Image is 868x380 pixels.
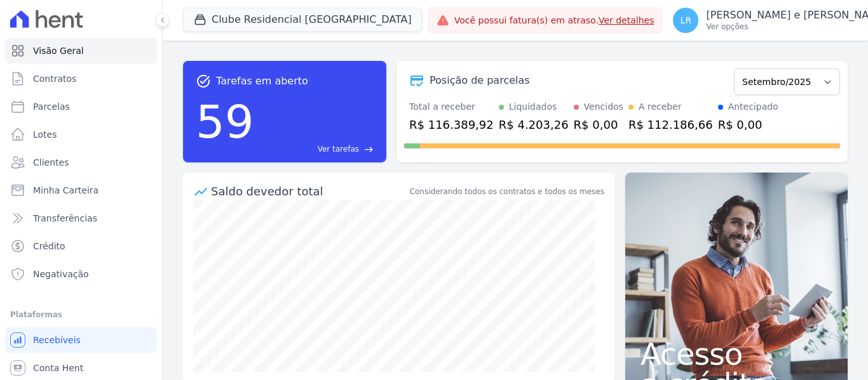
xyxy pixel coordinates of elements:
a: Ver detalhes [599,15,654,25]
span: Ver tarefas [318,143,359,155]
div: R$ 0,00 [718,116,778,133]
div: 59 [196,89,254,155]
a: Ver tarefas east [259,143,374,155]
span: east [364,145,374,154]
a: Contratos [5,66,157,91]
div: R$ 0,00 [574,116,623,133]
a: Crédito [5,233,157,259]
a: Transferências [5,206,157,231]
a: Minha Carteira [5,178,157,203]
div: R$ 4.203,26 [499,116,569,133]
div: Saldo devedor total [211,183,407,200]
span: Crédito [33,240,65,252]
span: Transferências [33,212,97,225]
a: Recebíveis [5,327,157,353]
span: task_alt [196,74,211,89]
div: Vencidos [584,100,623,114]
span: Conta Hent [33,362,83,374]
span: Contratos [33,72,76,85]
span: Lotes [33,128,57,141]
span: Recebíveis [33,334,81,346]
span: Parcelas [33,100,70,113]
a: Lotes [5,122,157,147]
div: R$ 116.389,92 [409,116,494,133]
span: Visão Geral [33,44,84,57]
a: Clientes [5,150,157,175]
div: Plataformas [10,307,152,322]
div: Posição de parcelas [430,73,530,88]
span: LR [681,16,692,25]
span: Tarefas em aberto [216,74,308,89]
a: Parcelas [5,94,157,119]
div: Antecipado [728,100,778,114]
span: Acesso [641,339,832,369]
div: R$ 112.186,66 [628,116,713,133]
span: Minha Carteira [33,184,98,197]
div: Considerando todos os contratos e todos os meses [410,186,604,197]
span: Negativação [33,268,89,280]
div: Total a receber [409,100,494,114]
a: Negativação [5,261,157,287]
span: Você possui fatura(s) em atraso. [454,14,654,27]
a: Visão Geral [5,38,157,63]
span: Clientes [33,156,69,169]
div: Liquidados [509,100,557,114]
button: Clube Residencial [GEOGRAPHIC_DATA] [183,8,423,32]
div: A receber [639,100,682,114]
